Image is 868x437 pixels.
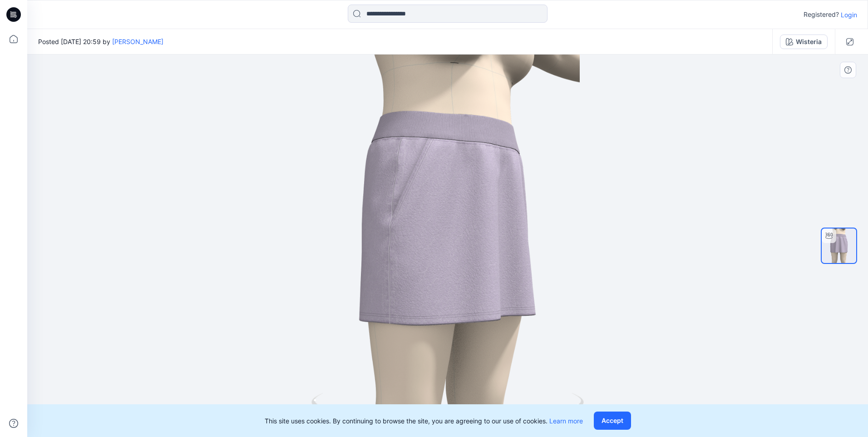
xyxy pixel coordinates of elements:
p: Registered? [804,9,839,20]
a: [PERSON_NAME] [112,38,163,45]
p: This site uses cookies. By continuing to browse the site, you are agreeing to our use of cookies. [265,416,583,426]
button: Wisteria [780,35,828,49]
img: turntable-27-08-2025-18:00:16 [822,228,856,263]
span: Posted [DATE] 20:59 by [38,37,163,46]
a: Learn more [549,417,583,425]
button: Accept [594,412,631,430]
div: Wisteria [796,37,822,47]
p: Login [841,10,857,20]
